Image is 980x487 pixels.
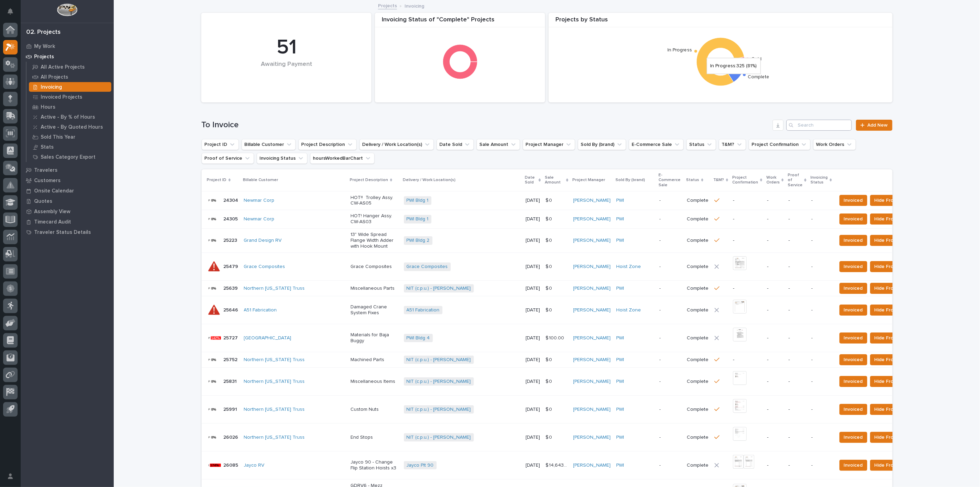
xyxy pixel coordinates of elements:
[573,238,611,243] a: [PERSON_NAME]
[526,216,540,222] p: [DATE]
[351,332,398,344] p: Materials for Baja Buggy
[687,286,709,291] p: Complete
[526,264,540,270] p: [DATE]
[546,236,554,243] p: $ 0
[41,154,95,160] p: Sales Category Export
[839,376,867,387] button: Invoiced
[788,238,806,243] p: -
[21,175,114,186] a: Customers
[526,463,540,468] p: [DATE]
[875,236,907,245] span: Hide From List
[573,307,611,313] a: [PERSON_NAME]
[767,216,783,222] p: -
[732,174,758,187] p: Project Confirmation
[202,253,922,281] tr: 2547925479 Grace Composites Grace CompositesGrace Composites [DATE]$ 0$ 0 [PERSON_NAME] Hoist Zon...
[351,379,398,385] p: Miscellaneous Items
[844,356,863,364] span: Invoiced
[224,356,239,363] p: 25752
[41,64,85,70] p: All Active Projects
[224,405,239,413] p: 25991
[767,198,783,203] p: -
[9,8,18,19] div: Notifications
[844,215,863,223] span: Invoiced
[573,335,611,341] a: [PERSON_NAME]
[844,306,863,314] span: Invoiced
[244,407,305,413] a: Northern [US_STATE] Truss
[202,396,922,424] tr: 2599125991 Northern [US_STATE] Truss Custom NutsNIT (c.p.u.) - [PERSON_NAME] [DATE]$ 0$ 0 [PERSON...
[351,357,398,363] p: Machined Parts
[875,377,907,386] span: Hide From List
[41,104,55,110] p: Hours
[660,435,682,440] p: -
[811,435,831,440] p: -
[351,232,398,249] p: 13" Wide Spread Flange Width Adder with Hook Mount
[407,238,430,243] a: PWI Bldg 2
[839,332,867,344] button: Invoiced
[202,368,922,396] tr: 2583125831 Northern [US_STATE] Truss Miscellaneous ItemsNIT (c.p.u.) - [PERSON_NAME] [DATE]$ 0$ 0...
[573,379,611,385] a: [PERSON_NAME]
[839,283,867,294] button: Invoiced
[202,424,922,451] tr: 2602626026 Northern [US_STATE] Truss End StopsNIT (c.p.u.) - [PERSON_NAME] [DATE]$ 0$ 0 [PERSON_N...
[687,335,709,341] p: Complete
[27,112,114,122] a: Active - By % of Hours
[870,235,911,246] button: Hide From List
[788,307,806,313] p: -
[870,261,911,272] button: Hide From List
[766,174,780,187] p: Work Orders
[27,152,114,162] a: Sales Category Export
[839,305,867,316] button: Invoiced
[351,435,398,440] p: End Stops
[811,286,831,291] p: -
[616,216,624,222] a: PWI
[573,286,611,291] a: [PERSON_NAME]
[351,304,398,316] p: Damaged Crane System Fixes
[405,2,424,9] p: Invoicing
[202,228,922,253] tr: 2522325223 Grand Design RV 13" Wide Spread Flange Width Adder with Hook MountPWI Bldg 2 [DATE]$ 0...
[546,433,554,440] p: $ 0
[767,307,783,313] p: -
[687,264,709,270] p: Complete
[660,264,682,270] p: -
[839,213,867,225] button: Invoiced
[687,238,709,243] p: Complete
[573,264,611,270] a: [PERSON_NAME]
[407,335,430,341] a: PWI Bldg 4
[616,435,624,440] a: PWI
[616,335,624,341] a: PWI
[244,198,275,203] a: Newmar Corp
[616,307,641,313] a: Hoist Zone
[616,286,624,291] a: PWI
[875,262,907,271] span: Hide From List
[41,134,75,140] p: Sold This Year
[870,283,911,294] button: Hide From List
[21,165,114,175] a: Travelers
[811,238,831,243] p: -
[839,460,867,471] button: Invoiced
[202,352,922,368] tr: 2575225752 Northern [US_STATE] Truss Machined PartsNIT (c.p.u.) - [PERSON_NAME] [DATE]$ 0$ 0 [PER...
[870,432,911,443] button: Hide From List
[546,356,554,363] p: $ 0
[407,357,471,363] a: NIT (c.p.u.) - [PERSON_NAME]
[870,195,911,206] button: Hide From List
[733,198,762,203] p: -
[811,379,831,385] p: -
[526,407,540,413] p: [DATE]
[21,227,114,237] a: Traveler Status Details
[549,16,892,28] div: Projects by Status
[244,335,292,341] a: [GEOGRAPHIC_DATA]
[526,357,540,363] p: [DATE]
[687,357,709,363] p: Complete
[202,296,922,324] tr: 2564625646 A51 Fabrication Damaged Crane System FixesA51 Fabrication [DATE]$ 0$ 0 [PERSON_NAME] H...
[407,216,429,222] a: PWI Bldg 1
[573,198,611,203] a: [PERSON_NAME]
[733,216,762,222] p: -
[870,404,911,415] button: Hide From List
[523,139,575,150] button: Project Manager
[788,335,806,341] p: -
[546,215,554,222] p: $ 0
[687,216,709,222] p: Complete
[844,262,863,271] span: Invoiced
[811,407,831,413] p: -
[407,286,471,291] a: NIT (c.p.u.) - [PERSON_NAME]
[41,84,62,90] p: Invoicing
